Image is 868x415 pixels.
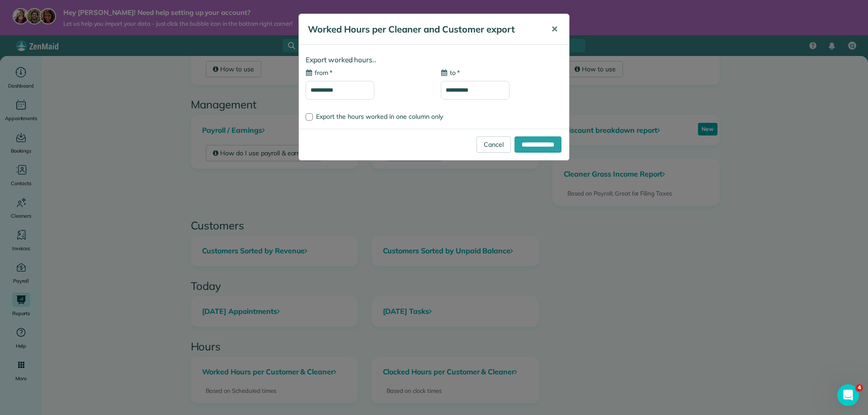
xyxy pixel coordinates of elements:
[837,384,859,406] iframe: Intercom live chat
[306,68,332,77] label: from
[856,384,863,392] span: 4
[306,56,562,64] h4: Export worked hours..
[308,23,538,36] h5: Worked Hours per Cleaner and Customer export
[551,24,558,34] span: ✕
[316,112,443,121] span: Export the hours worked in one column only
[441,68,460,77] label: to
[476,136,511,153] a: Cancel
